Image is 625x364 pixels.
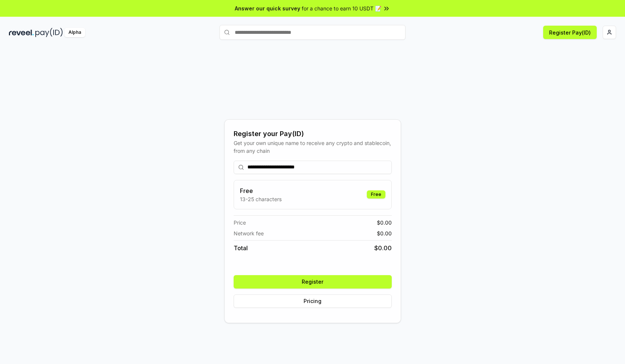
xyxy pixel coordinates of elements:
h3: Free [240,186,282,195]
p: 13-25 characters [240,195,282,203]
button: Pricing [234,294,392,308]
span: $ 0.00 [377,229,392,237]
span: Total [234,244,248,252]
span: for a chance to earn 10 USDT 📝 [302,4,381,12]
div: Register your Pay(ID) [234,129,392,139]
span: $ 0.00 [377,219,392,226]
span: Price [234,219,246,226]
div: Alpha [64,28,85,37]
div: Get your own unique name to receive any crypto and stablecoin, from any chain [234,139,392,155]
span: $ 0.00 [374,244,392,252]
div: Free [367,190,385,199]
button: Register Pay(ID) [543,26,597,39]
span: Network fee [234,229,264,237]
img: pay_id [35,28,63,37]
button: Register [234,275,392,289]
img: reveel_dark [9,28,34,37]
span: Answer our quick survey [235,4,300,12]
